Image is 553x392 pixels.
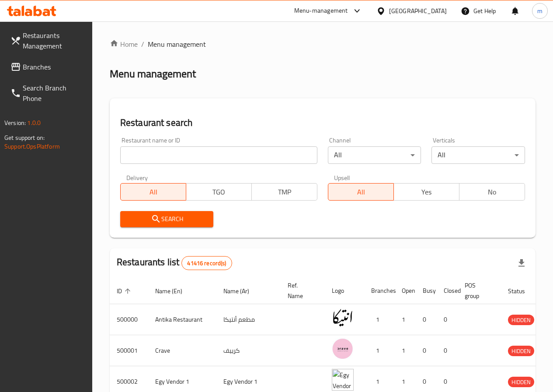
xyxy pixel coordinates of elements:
[334,174,350,180] label: Upsell
[216,304,281,335] td: مطعم أنتيكا
[511,253,532,274] div: Export file
[397,186,456,198] span: Yes
[465,280,490,301] span: POS group
[328,183,394,201] button: All
[416,304,437,335] td: 0
[463,186,522,198] span: No
[148,304,216,335] td: Antika Restaurant
[3,25,92,56] a: Restaurants Management
[126,174,148,180] label: Delivery
[216,335,281,366] td: كرييف
[416,335,437,366] td: 0
[120,183,186,201] button: All
[437,335,458,366] td: 0
[395,335,416,366] td: 1
[395,304,416,335] td: 1
[508,315,534,325] div: HIDDEN
[148,39,206,49] span: Menu management
[190,186,248,198] span: TGO
[332,369,354,391] img: Egy Vendor 1
[120,116,525,129] h2: Restaurant search
[110,304,148,335] td: 500000
[141,39,144,49] li: /
[332,338,354,360] img: Crave
[459,183,525,201] button: No
[4,132,45,143] span: Get support on:
[155,286,194,296] span: Name (En)
[508,377,534,387] div: HIDDEN
[508,315,534,325] span: HIDDEN
[332,307,354,329] img: Antika Restaurant
[110,335,148,366] td: 500001
[3,77,92,109] a: Search Branch Phone
[223,286,261,296] span: Name (Ar)
[110,67,196,81] h2: Menu management
[537,6,543,16] span: m
[27,117,41,128] span: 1.0.0
[120,146,317,164] input: Search for restaurant name or ID..
[364,304,395,335] td: 1
[393,183,459,201] button: Yes
[23,83,85,104] span: Search Branch Phone
[124,186,183,198] span: All
[4,141,60,152] a: Support.OpsPlatform
[117,256,232,270] h2: Restaurants list
[431,146,525,164] div: All
[508,377,534,387] span: HIDDEN
[4,117,26,128] span: Version:
[3,56,92,77] a: Branches
[110,39,536,49] nav: breadcrumb
[389,6,447,16] div: [GEOGRAPHIC_DATA]
[127,214,207,225] span: Search
[186,183,252,201] button: TGO
[255,186,314,198] span: TMP
[251,183,317,201] button: TMP
[148,335,216,366] td: Crave
[395,278,416,304] th: Open
[332,186,390,198] span: All
[182,259,231,267] span: 41416 record(s)
[181,256,232,270] div: Total records count
[120,211,214,227] button: Search
[23,62,85,72] span: Branches
[508,286,536,296] span: Status
[364,335,395,366] td: 1
[110,39,138,49] a: Home
[23,30,85,51] span: Restaurants Management
[117,286,133,296] span: ID
[328,146,421,164] div: All
[325,278,364,304] th: Logo
[294,6,348,16] div: Menu-management
[288,280,314,301] span: Ref. Name
[364,278,395,304] th: Branches
[508,346,534,356] span: HIDDEN
[416,278,437,304] th: Busy
[437,304,458,335] td: 0
[437,278,458,304] th: Closed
